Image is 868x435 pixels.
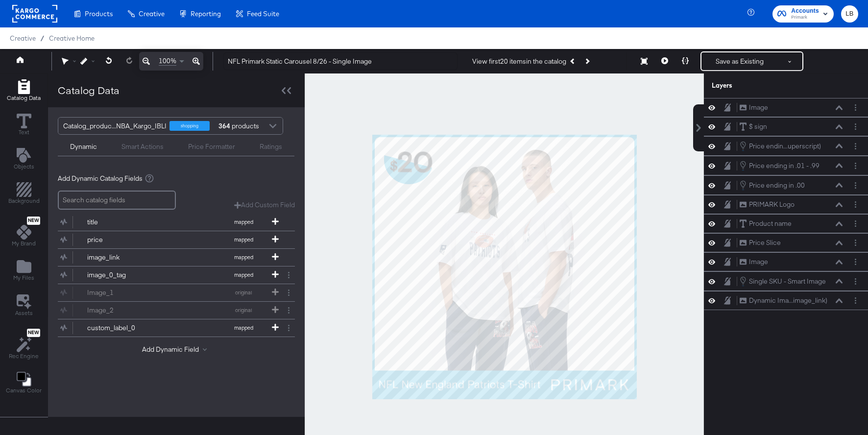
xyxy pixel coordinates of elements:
[217,254,270,261] span: mapped
[27,217,40,224] span: New
[850,276,861,287] button: Layer Options
[749,181,805,190] div: Price ending in .00
[772,5,834,23] button: AccountsPrimark
[58,231,295,248] div: pricemapped
[704,98,868,117] div: ImageLayer Options
[9,291,39,320] button: Assets
[58,249,295,266] div: image_linkmapped
[58,174,143,183] span: Add Dynamic Catalog Fields
[704,252,868,271] div: ImageLayer Options
[704,117,868,136] div: $ signLayer Options
[704,271,868,291] div: Single SKU - Smart ImageLayer Options
[27,330,40,336] span: New
[749,219,792,228] div: Product name
[58,214,295,231] div: titlemapped
[749,277,826,286] div: Single SKU - Smart Image
[749,103,768,112] div: Image
[85,10,113,18] span: Products
[739,180,805,191] button: Price ending in .00
[850,218,861,229] button: Layer Options
[850,121,861,132] button: Layer Options
[234,200,295,210] button: Add Custom Field
[260,142,282,151] div: Ratings
[8,145,40,173] button: Add Text
[791,6,819,16] span: Accounts
[217,324,270,331] span: mapped
[850,238,861,248] button: Layer Options
[6,387,42,394] span: Canvas Color
[1,77,47,105] button: Add Rectangle
[58,284,295,301] div: Image_1original
[704,136,868,156] div: Price endin...uperscript)Layer Options
[19,128,29,136] span: Text
[9,352,39,360] span: Rec Engine
[845,8,854,20] span: LB
[3,326,45,363] button: NewRec Engine
[58,191,176,210] input: Search catalog fields
[139,10,165,18] span: Creative
[704,291,868,310] div: Dynamic Ima...image_link)Layer Options
[841,5,858,23] button: LB
[704,175,868,195] div: Price ending in .00Layer Options
[121,142,164,151] div: Smart Actions
[58,319,295,337] div: custom_label_0mapped
[749,257,768,266] div: Image
[58,249,283,266] button: image_linkmapped
[749,122,767,131] div: $ sign
[739,276,826,287] button: Single SKU - Smart Image
[739,199,795,210] button: PRIMARK Logo
[217,236,270,243] span: mapped
[10,34,36,42] span: Creative
[739,295,828,306] button: Dynamic Ima...image_link)
[739,160,820,171] button: Price ending in .01 - .99
[739,121,768,132] button: $ sign
[142,345,211,354] button: Add Dynamic Field
[11,111,37,139] button: Text
[217,218,270,225] span: mapped
[701,52,778,70] button: Save as Existing
[49,34,95,42] a: Creative Home
[2,180,46,208] button: Add Rectangle
[850,199,861,210] button: Layer Options
[7,257,40,285] button: Add Files
[87,270,158,280] div: image_0_tag
[580,52,594,70] button: Next Product
[749,296,827,305] div: Dynamic Ima...image_link)
[850,102,861,113] button: Layer Options
[749,200,795,209] div: PRIMARK Logo
[704,214,868,233] div: Product nameLayer Options
[58,266,283,284] button: image_0_tagmapped
[63,118,167,134] div: Catalog_produc...NBA_Kargo_IBLI
[169,121,210,131] div: shopping
[36,34,49,42] span: /
[58,319,283,337] button: custom_label_0mapped
[70,142,97,151] div: Dynamic
[191,10,221,18] span: Reporting
[850,180,861,191] button: Layer Options
[749,238,781,247] div: Price Slice
[739,257,769,267] button: Image
[7,94,41,102] span: Catalog Data
[749,161,820,170] div: Price ending in .01 - .99
[566,52,580,70] button: Previous Product
[850,257,861,267] button: Layer Options
[159,56,176,66] span: 100%
[87,217,158,227] div: title
[704,156,868,175] div: Price ending in .01 - .99Layer Options
[58,214,283,231] button: titlemapped
[217,118,232,134] strong: 364
[739,102,769,113] button: Image
[217,271,270,278] span: mapped
[739,238,781,248] button: Price Slice
[850,141,861,151] button: Layer Options
[712,81,812,90] div: Layers
[58,302,295,319] div: Image_2original
[850,295,861,306] button: Layer Options
[472,57,566,66] div: View first 20 items in the catalog
[6,215,42,251] button: NewMy Brand
[704,233,868,252] div: Price SliceLayer Options
[791,14,819,22] span: Primark
[850,161,861,171] button: Layer Options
